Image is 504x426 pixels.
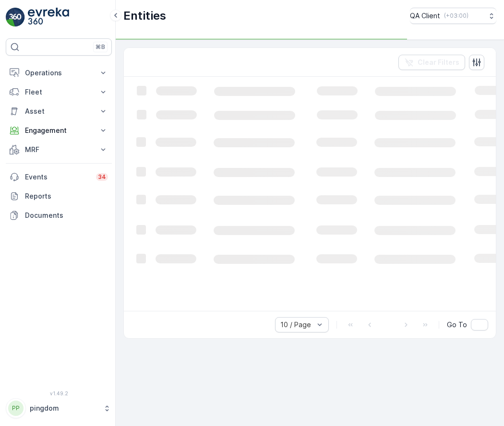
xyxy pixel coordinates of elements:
[444,12,468,20] p: ( +03:00 )
[398,55,465,70] button: Clear Filters
[25,211,108,220] p: Documents
[6,8,25,27] img: logo
[410,8,496,24] button: QA Client(+03:00)
[6,140,112,159] button: MRF
[25,68,93,78] p: Operations
[8,401,24,416] div: PP
[28,8,69,27] img: logo_light-DOdMpM7g.png
[6,167,112,187] a: Events34
[98,173,106,181] p: 34
[25,191,108,201] p: Reports
[25,87,93,97] p: Fleet
[6,102,112,121] button: Asset
[447,320,467,330] span: Go To
[96,43,105,51] p: ⌘B
[410,11,440,21] p: QA Client
[25,126,93,135] p: Engagement
[418,58,459,67] p: Clear Filters
[25,172,90,182] p: Events
[6,83,112,102] button: Fleet
[123,8,166,24] p: Entities
[30,403,98,413] p: pingdom
[25,106,93,116] p: Asset
[6,63,112,83] button: Operations
[6,187,112,206] a: Reports
[25,145,93,154] p: MRF
[6,398,112,418] button: PPpingdom
[6,121,112,140] button: Engagement
[6,206,112,225] a: Documents
[6,390,112,396] span: v 1.49.2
